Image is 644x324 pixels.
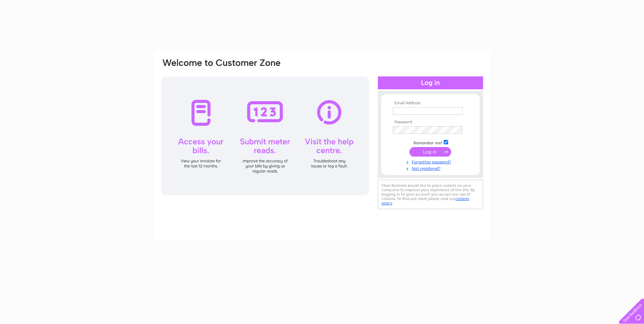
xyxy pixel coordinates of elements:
[391,101,470,106] th: Email Address:
[378,180,483,209] div: Clear Business would like to place cookies on your computer to improve your experience of the sit...
[393,165,470,171] a: Not registered?
[409,147,451,157] input: Submit
[393,158,470,165] a: Forgotten password?
[391,120,470,125] th: Password:
[382,196,469,205] a: cookies policy
[391,139,470,146] td: Remember me?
